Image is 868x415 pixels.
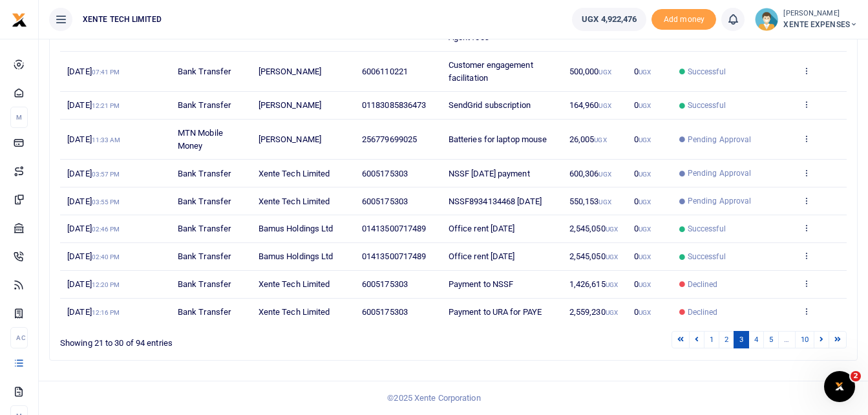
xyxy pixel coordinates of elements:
a: 5 [763,331,779,348]
span: Xente Tech Limited [259,197,330,206]
span: Bank Transfer [178,224,231,233]
span: Batteries for laptop mouse [449,134,547,144]
span: Pending Approval [688,134,752,145]
span: 2 [851,371,861,381]
small: 07:41 PM [92,69,120,76]
span: Successful [688,223,726,235]
span: Successful [688,66,726,78]
span: Customer engagement facilitation [449,60,533,83]
small: UGX [598,171,611,178]
span: Bank Transfer [178,197,231,206]
span: Bamus Holdings Ltd [259,224,333,233]
span: Bank Transfer [178,169,231,178]
span: 600,306 [569,169,611,178]
span: Bank Transfer [178,279,231,289]
small: 03:55 PM [92,198,120,206]
span: 6006110221 [362,67,408,76]
small: UGX [606,226,618,233]
span: Successful [688,100,726,111]
small: UGX [639,226,651,233]
small: UGX [598,102,611,109]
li: Toup your wallet [651,9,716,30]
span: 0 [634,100,651,110]
span: Declined [688,279,718,290]
small: UGX [639,102,651,109]
iframe: Intercom live chat [824,371,855,402]
span: [DATE] [67,169,120,178]
span: 0 [634,169,651,178]
span: [DATE] [67,251,120,261]
small: 11:33 AM [92,136,121,144]
small: 12:16 PM [92,309,120,316]
span: Office rent [DATE] [449,224,515,233]
span: 26,005 [569,134,607,144]
span: Bank Transfer [178,67,231,76]
span: 2,545,050 [569,224,618,233]
span: Payment to NSSF [449,279,514,289]
img: logo-small [12,12,27,28]
span: Pending Approval [688,195,752,207]
span: Xente Tech Limited [259,307,330,317]
small: [PERSON_NAME] [783,8,858,19]
a: 10 [795,331,814,348]
span: 550,153 [569,197,611,206]
small: UGX [639,171,651,178]
small: UGX [639,136,651,144]
span: [DATE] [67,307,120,317]
a: 4 [748,331,764,348]
span: Declined [688,306,718,318]
span: 256779699025 [362,134,417,144]
span: 0 [634,224,651,233]
li: Wallet ballance [567,8,651,31]
a: profile-user [PERSON_NAME] XENTE EXPENSES [755,8,858,31]
span: [DATE] [67,279,120,289]
span: Xente Tech Limited [259,169,330,178]
span: 0 [634,197,651,206]
a: UGX 4,922,476 [572,8,646,31]
span: 1,426,615 [569,279,618,289]
span: Add money [651,9,716,30]
small: UGX [639,253,651,261]
span: Bamus Holdings Ltd [259,251,333,261]
span: Bank Transfer [178,100,231,110]
span: 0 [634,67,651,76]
li: M [10,107,28,128]
span: [DATE] [67,67,120,76]
span: [DATE] [67,100,120,110]
span: Payment to URA for PAYE [449,307,542,317]
small: UGX [606,281,618,288]
span: Pending Approval [688,167,752,179]
span: 2,545,050 [569,251,618,261]
small: 02:46 PM [92,226,120,233]
span: 164,960 [569,100,611,110]
span: Successful [688,251,726,262]
span: Office rent [DATE] [449,251,515,261]
span: 0 [634,251,651,261]
span: XENTE EXPENSES [783,19,858,30]
span: Xente Tech Limited [259,279,330,289]
span: Bank Transfer [178,307,231,317]
span: [PERSON_NAME] [259,100,321,110]
span: 500,000 [569,67,611,76]
span: MTN Mobile Money [178,128,223,151]
small: UGX [598,69,611,76]
small: UGX [639,309,651,316]
a: 2 [719,331,734,348]
span: 6005175303 [362,307,408,317]
span: UGX 4,922,476 [582,13,637,26]
small: UGX [606,253,618,261]
span: Bank Transfer [178,251,231,261]
img: profile-user [755,8,778,31]
span: [DATE] [67,224,120,233]
span: 6005175303 [362,279,408,289]
span: [PERSON_NAME] [259,134,321,144]
div: Showing 21 to 30 of 94 entries [60,330,383,350]
small: UGX [639,198,651,206]
span: NSSF8934134468 [DATE] [449,197,542,206]
a: Add money [651,14,716,23]
span: 0 [634,134,651,144]
span: 01183085836473 [362,100,426,110]
small: 02:40 PM [92,253,120,261]
span: 0 [634,307,651,317]
span: SendGrid subscription [449,100,531,110]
